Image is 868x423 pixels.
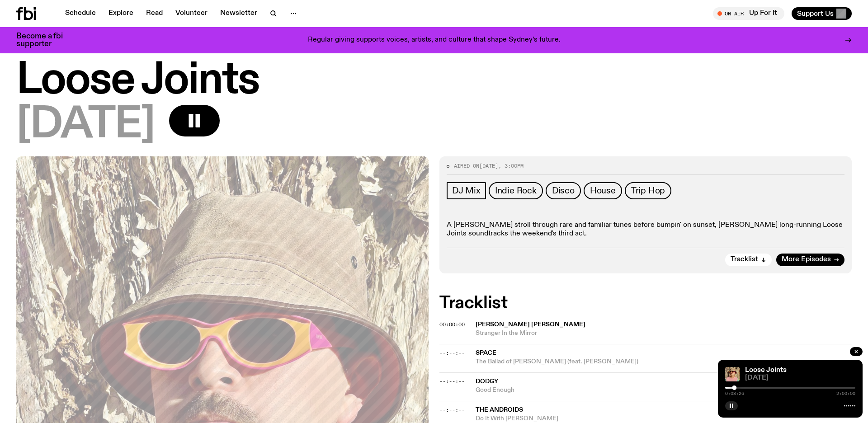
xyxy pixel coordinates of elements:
[590,186,616,196] span: House
[725,391,744,396] span: 0:08:26
[476,378,498,385] span: Dodgy
[454,162,479,169] span: Aired on
[308,36,561,44] p: Regular giving supports voices, artists, and culture that shape Sydney’s future.
[479,162,498,169] span: [DATE]
[631,186,665,196] span: Trip Hop
[16,33,74,48] h3: Become a fbi supporter
[745,375,855,381] span: [DATE]
[439,349,465,357] span: --:--:--
[452,186,481,196] span: DJ Mix
[546,182,581,199] a: Disco
[60,7,101,20] a: Schedule
[476,357,852,366] span: The Ballad of [PERSON_NAME] (feat. [PERSON_NAME])
[476,329,852,338] span: Stranger In the Mirror
[776,254,844,266] a: More Episodes
[782,256,831,263] span: More Episodes
[476,407,523,413] span: The Androids
[447,221,844,238] p: A [PERSON_NAME] stroll through rare and familiar tunes before bumpin' on sunset, [PERSON_NAME] lo...
[476,350,496,356] span: Space
[495,186,537,196] span: Indie Rock
[725,254,772,266] button: Tracklist
[836,391,855,396] span: 2:00:00
[16,61,852,101] h1: Loose Joints
[439,295,852,311] h2: Tracklist
[141,7,168,20] a: Read
[439,378,465,385] span: --:--:--
[584,182,622,199] a: House
[625,182,671,199] a: Trip Hop
[447,182,486,199] a: DJ Mix
[170,7,213,20] a: Volunteer
[476,386,852,395] span: Good Enough
[16,105,155,146] span: [DATE]
[476,414,773,423] span: Do It With [PERSON_NAME]
[498,162,524,169] span: , 3:00pm
[725,367,740,381] img: Tyson stands in front of a paperbark tree wearing orange sunglasses, a suede bucket hat and a pin...
[792,7,852,20] button: Support Us
[215,7,263,20] a: Newsletter
[439,321,465,328] span: 00:00:00
[489,182,543,199] a: Indie Rock
[476,321,585,328] span: [PERSON_NAME] [PERSON_NAME]
[439,406,465,414] span: --:--:--
[439,322,465,327] button: 00:00:00
[745,367,787,374] a: Loose Joints
[552,186,575,196] span: Disco
[713,7,784,20] button: On AirUp For It
[797,9,834,18] span: Support Us
[103,7,139,20] a: Explore
[731,256,758,263] span: Tracklist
